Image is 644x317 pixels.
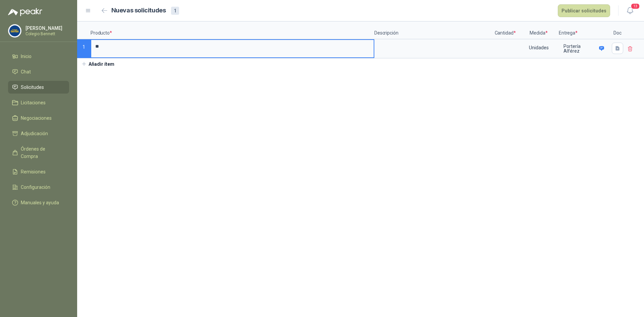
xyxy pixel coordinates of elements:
[8,165,69,178] a: Remisiones
[8,65,69,78] a: Chat
[8,196,69,209] a: Manuales y ayuda
[519,21,559,39] p: Medida
[8,143,69,163] a: Órdenes de Compra
[21,130,48,137] span: Adjudicación
[8,127,69,140] a: Adjudicación
[171,7,179,15] div: 1
[25,26,67,31] p: [PERSON_NAME]
[8,112,69,124] a: Negociaciones
[374,21,492,39] p: Descripción
[609,21,626,39] p: Doc
[563,44,597,53] p: Portería Alférez
[21,68,31,75] span: Chat
[8,81,69,94] a: Solicitudes
[8,181,69,194] a: Configuración
[21,114,52,122] span: Negociaciones
[77,39,91,58] p: 1
[8,96,69,109] a: Licitaciones
[8,50,69,63] a: Inicio
[624,5,636,17] button: 13
[21,84,44,91] span: Solicitudes
[111,6,166,15] h2: Nuevas solicitudes
[21,183,50,191] span: Configuración
[77,58,118,70] button: Añadir ítem
[21,199,59,206] span: Manuales y ayuda
[21,145,63,160] span: Órdenes de Compra
[492,21,519,39] p: Cantidad
[8,24,21,37] img: Company Logo
[558,4,610,17] button: Publicar solicitudes
[21,53,32,60] span: Inicio
[631,3,640,9] span: 13
[91,21,374,39] p: Producto
[21,168,46,175] span: Remisiones
[21,99,46,106] span: Licitaciones
[519,40,558,55] div: Unidades
[559,21,609,39] p: Entrega
[8,8,42,16] img: Logo peakr
[25,32,67,36] p: Colegio Bennett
